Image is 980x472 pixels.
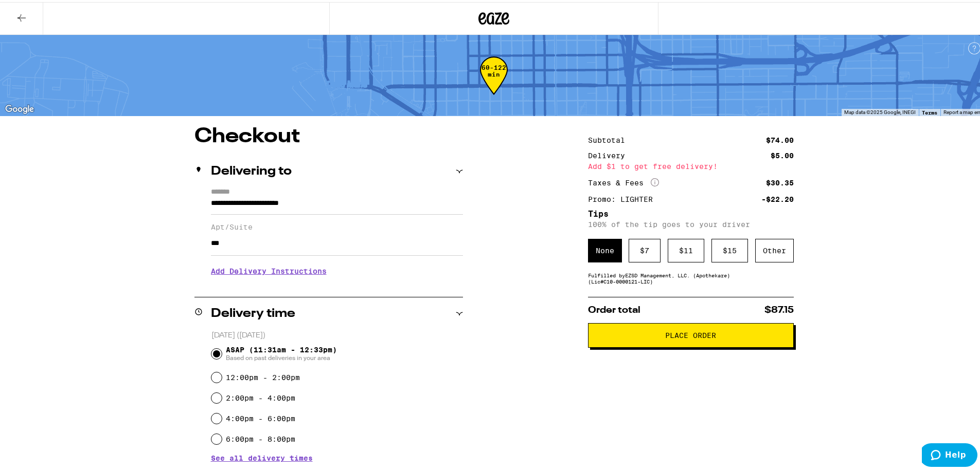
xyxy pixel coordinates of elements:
[211,163,292,176] h2: Delivering to
[3,101,37,114] a: Open this area in Google Maps (opens a new window)
[194,124,463,145] h1: Checkout
[211,281,463,289] p: We'll contact you at [PHONE_NUMBER] when we arrive
[771,150,794,157] div: $5.00
[211,221,463,229] label: Apt/Suite
[844,107,916,113] span: Map data ©2025 Google, INEGI
[588,218,794,226] p: 100% of the tip goes to your driver
[711,237,748,260] div: $ 15
[755,237,794,260] div: Other
[761,194,794,201] div: -$22.20
[588,176,659,185] div: Taxes & Fees
[588,135,632,142] div: Subtotal
[588,161,794,168] div: Add $1 to get free delivery!
[211,257,463,281] h3: Add Delivery Instructions
[588,237,622,260] div: None
[665,330,716,337] span: Place Order
[226,344,337,360] span: ASAP (11:31am - 12:33pm)
[766,177,794,184] div: $30.35
[226,392,295,400] label: 2:00pm - 4:00pm
[668,237,704,260] div: $ 11
[588,270,794,282] div: Fulfilled by EZSD Management, LLC. (Apothekare) (Lic# C10-0000121-LIC )
[588,194,660,201] div: Promo: LIGHTER
[211,452,313,460] button: See all delivery times
[588,150,632,157] div: Delivery
[588,304,640,313] span: Order total
[480,62,508,101] div: 60-122 min
[588,208,794,216] h5: Tips
[226,371,300,380] label: 12:00pm - 2:00pm
[764,304,794,313] span: $87.15
[922,107,937,114] a: Terms
[211,306,295,318] h2: Delivery time
[211,329,463,338] p: [DATE] ([DATE])
[629,237,661,260] div: $ 7
[588,321,794,346] button: Place Order
[226,352,337,360] span: Based on past deliveries in your area
[3,101,37,114] img: Google
[226,412,295,421] label: 4:00pm - 6:00pm
[226,433,295,441] label: 6:00pm - 8:00pm
[766,135,794,142] div: $74.00
[922,441,977,467] iframe: Opens a widget where you can find more information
